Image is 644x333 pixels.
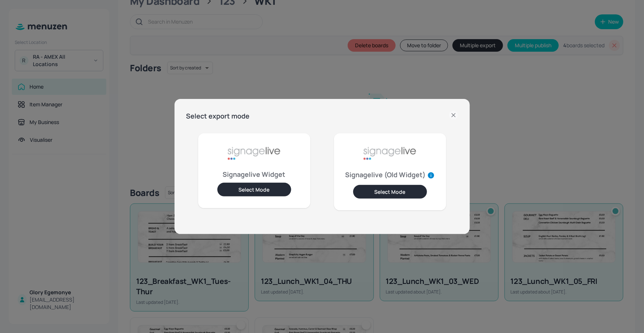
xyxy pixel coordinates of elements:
[427,172,435,179] svg: Old widgets support older screen operating systems, but lose out on feature and functionality suc...
[223,172,286,177] p: Signagelive Widget
[227,139,282,169] img: signage-live-aafa7296.png
[362,139,418,169] img: signage-live-aafa7296.png
[345,172,435,179] p: Signagelive (Old Widget)
[353,185,427,199] button: Select Mode
[186,111,250,121] h6: Select export mode
[217,183,291,196] button: Select Mode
